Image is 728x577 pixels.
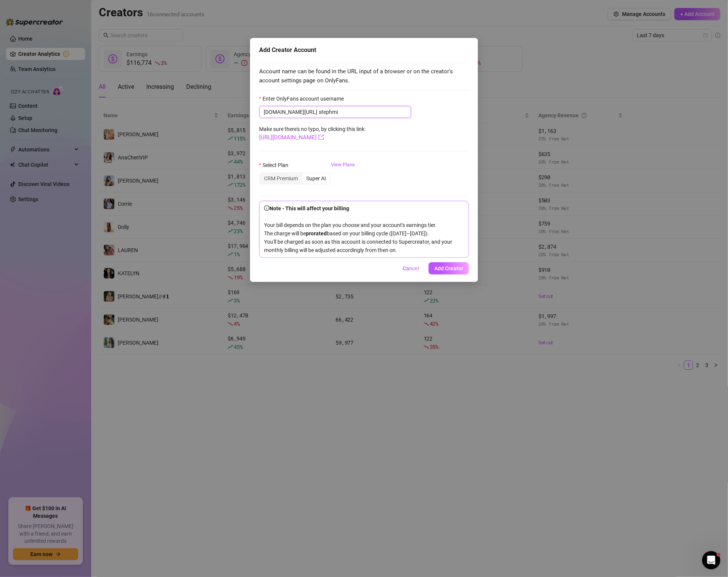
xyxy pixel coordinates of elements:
button: Cancel [397,262,426,274]
span: info-circle [264,205,269,211]
div: Add Creator Account [259,46,469,55]
a: [URL][DOMAIN_NAME]export [259,134,324,141]
span: Add Creator [434,265,463,271]
span: Your bill depends on the plan you choose and your account's earnings tier. The charge will be bas... [264,205,452,253]
a: View Plans [331,161,355,191]
label: Enter OnlyFans account username [259,95,349,103]
span: export [318,134,324,140]
iframe: Intercom live chat [702,551,720,569]
span: Make sure there's no typo, by clicking this link: [259,126,366,140]
b: prorated [306,230,327,236]
span: [DOMAIN_NAME][URL] [264,108,317,116]
div: CRM Premium [260,173,302,184]
label: Select Plan [259,161,293,169]
button: Add Creator [429,262,469,274]
span: Cancel [403,265,419,271]
div: Super AI [302,173,330,184]
strong: Note - This will affect your billing [264,205,349,211]
input: Enter OnlyFans account username [319,108,407,116]
div: segmented control [259,172,331,184]
span: Account name can be found in the URL input of a browser or on the creator's account settings page... [259,67,469,85]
